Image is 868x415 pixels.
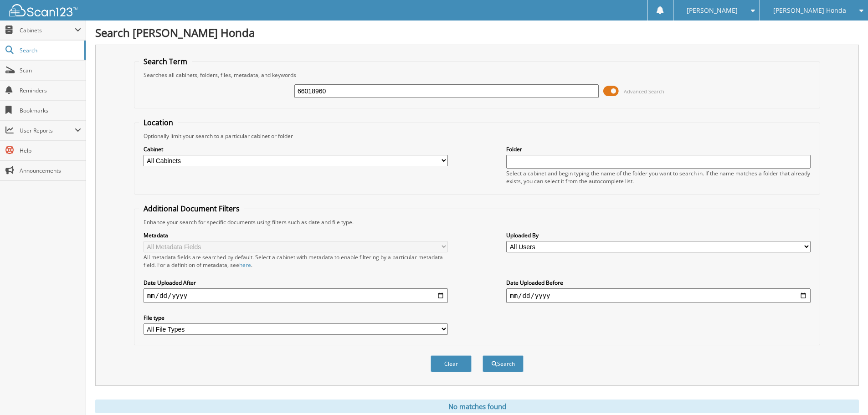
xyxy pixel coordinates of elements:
[506,279,811,287] label: Date Uploaded Before
[144,279,448,287] label: Date Uploaded After
[239,261,251,269] a: here
[95,25,859,40] h1: Search [PERSON_NAME] Honda
[20,107,81,114] span: Bookmarks
[144,231,448,239] label: Metadata
[506,169,811,185] div: Select a cabinet and begin typing the name of the folder you want to search in. If the name match...
[144,253,448,269] div: All metadata fields are searched by default. Select a cabinet with metadata to enable filtering b...
[144,145,448,153] label: Cabinet
[20,127,75,134] span: User Reports
[773,8,846,13] span: [PERSON_NAME] Honda
[139,218,815,226] div: Enhance your search for specific documents using filters such as date and file type.
[139,204,244,214] legend: Additional Document Filters
[687,8,738,13] span: [PERSON_NAME]
[139,71,815,79] div: Searches all cabinets, folders, files, metadata, and keywords
[431,355,472,372] button: Clear
[506,288,811,303] input: end
[144,314,448,322] label: File type
[20,67,81,74] span: Scan
[9,4,77,16] img: scan123-logo-white.svg
[20,46,80,54] span: Search
[139,56,192,67] legend: Search Term
[20,147,81,154] span: Help
[139,118,178,128] legend: Location
[20,26,75,34] span: Cabinets
[506,145,811,153] label: Folder
[483,355,524,372] button: Search
[624,88,664,95] span: Advanced Search
[20,167,81,174] span: Announcements
[506,231,811,239] label: Uploaded By
[20,87,81,94] span: Reminders
[95,400,859,413] div: No matches found
[139,132,815,140] div: Optionally limit your search to a particular cabinet or folder
[144,288,448,303] input: start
